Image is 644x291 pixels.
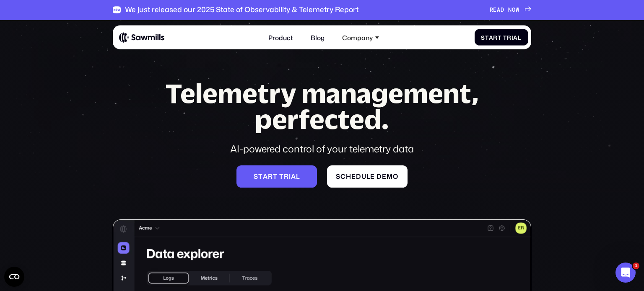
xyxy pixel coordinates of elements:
span: d [356,173,361,180]
span: E [493,7,497,13]
h1: Telemetry management, perfected. [151,80,493,132]
span: l [518,34,522,41]
span: D [501,7,504,13]
span: u [361,173,366,180]
span: t [258,173,263,180]
span: a [291,173,296,180]
span: a [263,173,268,180]
span: o [393,173,398,180]
a: Starttrial [236,165,317,188]
span: c [340,173,346,180]
a: Product [263,29,298,46]
span: e [351,173,356,180]
span: l [366,173,371,180]
span: S [481,34,485,41]
a: Blog [306,29,329,46]
span: t [485,34,489,41]
span: i [512,34,514,41]
span: r [493,34,498,41]
span: a [489,34,493,41]
span: d [377,173,382,180]
span: A [497,7,501,13]
a: Scheduledemo [327,165,408,188]
span: h [346,173,351,180]
span: 1 [633,263,639,269]
span: m [387,173,393,180]
div: AI-powered control of your telemetry data [151,142,493,155]
span: e [370,173,375,180]
span: r [507,34,512,41]
span: e [382,173,387,180]
span: R [490,7,493,13]
span: t [279,173,284,180]
span: O [512,7,516,13]
span: t [498,34,501,41]
div: We just released our 2025 State of Observability & Telemetry Report [125,5,358,14]
span: r [268,173,273,180]
a: StartTrial [475,29,528,46]
span: t [273,173,278,180]
span: N [508,7,512,13]
span: S [336,173,340,180]
span: r [284,173,289,180]
iframe: Intercom live chat [615,263,636,283]
span: a [513,34,518,41]
span: i [289,173,291,180]
button: Open CMP widget [4,267,24,287]
span: T [503,34,507,41]
div: Company [338,29,384,46]
div: Company [342,33,373,41]
span: W [516,7,519,13]
span: l [296,173,300,180]
span: S [254,173,258,180]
